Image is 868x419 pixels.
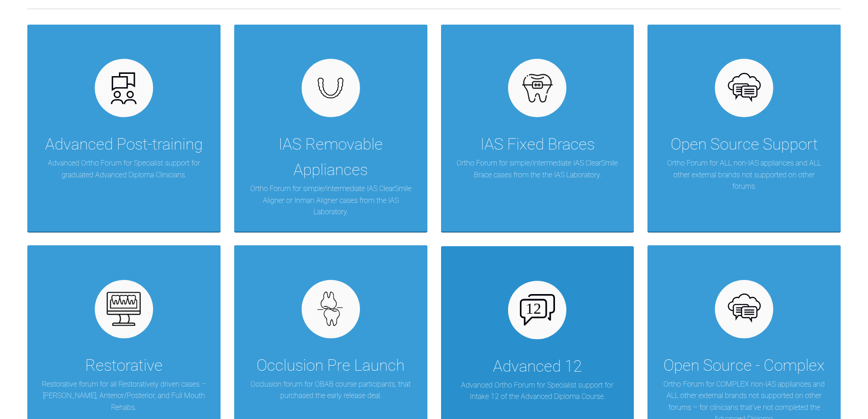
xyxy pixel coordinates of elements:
div: Open Source Support [671,132,818,157]
div: Open Source - Complex [663,353,825,378]
p: Ortho Forum for simple/intermediate IAS ClearSmile Brace cases from the the IAS Laboratory. [455,157,621,181]
img: opensource.6e495855.svg [727,291,762,326]
a: Open Source SupportOrtho Forum for ALL non-IAS appliances and ALL other external brands not suppo... [647,25,841,232]
div: IAS Fixed Braces [480,132,595,157]
a: IAS Fixed BracesOrtho Forum for simple/intermediate IAS ClearSmile Brace cases from the the IAS L... [441,25,634,232]
p: Occlusion forum for OBAB course participants, that purchased the early release deal. [248,378,414,402]
div: IAS Removable Appliances [248,132,414,183]
img: opensource.6e495855.svg [727,71,762,106]
img: advanced-12.503f70cd.svg [520,294,555,325]
p: Ortho Forum for ALL non-IAS appliances and ALL other external brands not supported on other forums. [661,157,827,192]
p: Advanced Ortho Forum for Specialist support for Intake 12 of the Advanced Diploma Course. [455,379,621,403]
div: Advanced Post-training [45,132,203,157]
img: restorative.65e8f6b6.svg [106,291,141,326]
p: Ortho Forum for simple/intermediate IAS ClearSmile Aligner or Inman Aligner cases from the IAS La... [248,183,414,218]
img: removables.927eaa4e.svg [313,75,348,101]
div: Advanced 12 [493,354,582,379]
img: occlusion.8ff7a01c.svg [313,291,348,326]
div: Restorative [85,353,163,378]
p: Advanced Ortho Forum for Specialist support for graduated Advanced Diploma Clinicians. [41,157,207,181]
img: advanced.73cea251.svg [106,71,141,106]
a: IAS Removable AppliancesOrtho Forum for simple/intermediate IAS ClearSmile Aligner or Inman Align... [234,25,427,232]
img: fixed.9f4e6236.svg [520,71,555,106]
p: Restorative forum for all Restoratively driven cases – [PERSON_NAME], Anterior/Posterior, and Ful... [41,378,207,414]
div: Occlusion Pre Launch [257,353,405,378]
a: Advanced Post-trainingAdvanced Ortho Forum for Specialist support for graduated Advanced Diploma ... [27,25,221,232]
